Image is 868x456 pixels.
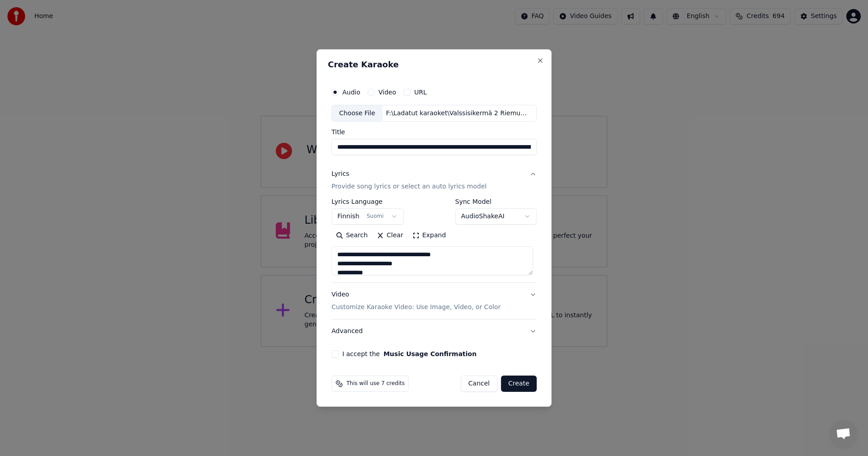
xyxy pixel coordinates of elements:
p: Customize Karaoke Video: Use Image, Video, or Color [331,303,500,312]
label: Audio [342,89,360,95]
button: Cancel [461,376,497,392]
label: Sync Model [455,199,537,205]
label: URL [414,89,427,95]
button: VideoCustomize Karaoke Video: Use Image, Video, or Color [331,283,537,320]
button: Clear [372,229,408,243]
div: F:\Ladatut karaoket\Valssisikermä 2 Riemumielin rinta tahtoo, Kerran viel, Kuten kukkaset puhkeam... [382,109,536,118]
h2: Create Karaoke [328,61,540,69]
label: Lyrics Language [331,199,404,205]
div: Video [331,291,500,312]
label: Title [331,129,537,136]
div: Choose File [332,105,382,122]
span: This will use 7 credits [346,380,405,387]
p: Provide song lyrics or select an auto lyrics model [331,183,486,192]
div: LyricsProvide song lyrics or select an auto lyrics model [331,199,537,283]
button: Advanced [331,320,537,343]
button: Search [331,229,372,243]
button: Expand [408,229,450,243]
button: I accept the [383,351,476,357]
label: I accept the [342,351,476,357]
button: LyricsProvide song lyrics or select an auto lyrics model [331,163,537,199]
button: Create [501,376,537,392]
div: Lyrics [331,170,349,179]
label: Video [378,89,396,95]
